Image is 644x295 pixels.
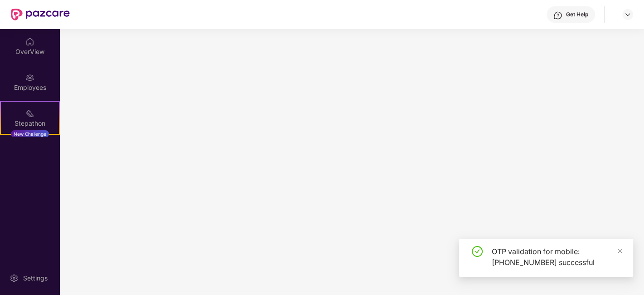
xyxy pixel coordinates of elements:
[553,11,562,20] img: svg+xml;base64,PHN2ZyBpZD0iSGVscC0zMngzMiIgeG1sbnM9Imh0dHA6Ly93d3cudzMub3JnLzIwMDAvc3ZnIiB3aWR0aD...
[20,274,50,283] div: Settings
[492,246,622,268] div: OTP validation for mobile: [PHONE_NUMBER] successful
[472,246,483,257] span: check-circle
[25,73,34,82] img: svg+xml;base64,PHN2ZyBpZD0iRW1wbG95ZWVzIiB4bWxucz0iaHR0cDovL3d3dy53My5vcmcvMjAwMC9zdmciIHdpZHRoPS...
[1,119,59,128] div: Stepathon
[566,11,588,18] div: Get Help
[25,37,34,46] img: svg+xml;base64,PHN2ZyBpZD0iSG9tZSIgeG1sbnM9Imh0dHA6Ly93d3cudzMub3JnLzIwMDAvc3ZnIiB3aWR0aD0iMjAiIG...
[10,274,19,283] img: svg+xml;base64,PHN2ZyBpZD0iU2V0dGluZy0yMHgyMCIgeG1sbnM9Imh0dHA6Ly93d3cudzMub3JnLzIwMDAvc3ZnIiB3aW...
[11,9,70,20] img: New Pazcare Logo
[25,109,34,118] img: svg+xml;base64,PHN2ZyB4bWxucz0iaHR0cDovL3d3dy53My5vcmcvMjAwMC9zdmciIHdpZHRoPSIyMSIgaGVpZ2h0PSIyMC...
[11,130,49,138] div: New Challenge
[617,248,623,254] span: close
[624,11,631,18] img: svg+xml;base64,PHN2ZyBpZD0iRHJvcGRvd24tMzJ4MzIiIHhtbG5zPSJodHRwOi8vd3d3LnczLm9yZy8yMDAwL3N2ZyIgd2...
